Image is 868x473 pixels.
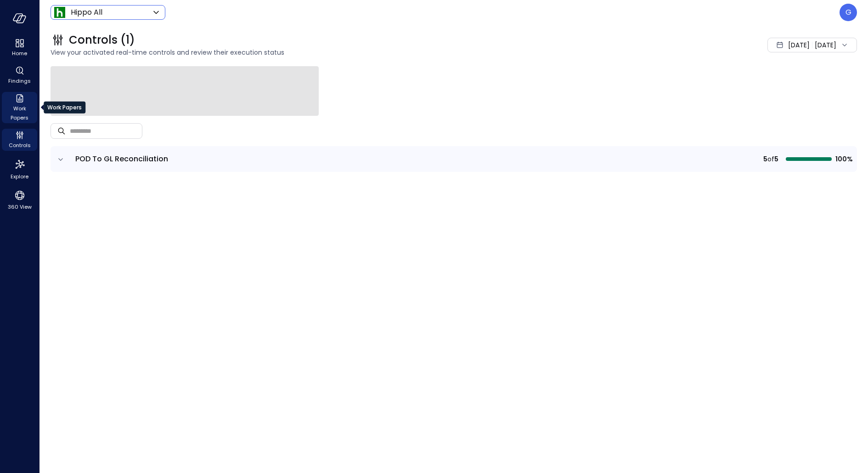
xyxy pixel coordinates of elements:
span: 100% [835,154,851,164]
p: Hippo All [71,7,102,18]
span: 360 View [8,202,32,211]
div: Work Papers [44,102,85,114]
span: 5 [774,154,778,164]
span: of [767,154,774,164]
span: View your activated real-time controls and review their execution status [51,47,632,57]
div: 360 View [2,188,37,212]
span: Home [12,49,27,58]
span: Findings [8,76,31,85]
p: G [845,7,851,18]
div: Controls [2,129,37,151]
div: Findings [2,64,37,86]
div: Guy [840,4,857,21]
div: Work Papers [2,92,37,123]
span: [DATE] [788,40,810,50]
button: expand row [56,155,65,164]
img: Icon [54,7,65,18]
div: Home [2,37,37,59]
span: Controls [9,141,31,150]
span: Explore [11,172,28,181]
span: 5 [763,154,767,164]
span: Controls (1) [69,33,135,47]
span: POD To GL Reconciliation [75,154,168,164]
div: Explore [2,156,37,182]
span: Work Papers [6,104,34,122]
